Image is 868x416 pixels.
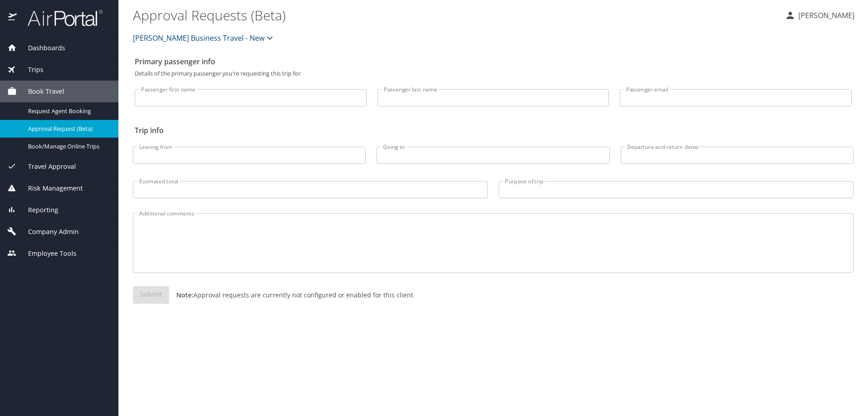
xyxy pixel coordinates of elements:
[28,107,108,115] span: Request Agent Booking
[176,291,193,299] strong: Note:
[18,9,103,27] img: airportal-logo.png
[135,123,852,138] h2: Trip info
[28,142,108,151] span: Book/Manage Online Trips
[796,10,854,21] p: [PERSON_NAME]
[17,43,65,53] span: Dashboards
[781,7,858,24] button: [PERSON_NAME]
[17,249,76,258] span: Employee Tools
[17,86,64,96] span: Book Travel
[28,124,108,133] span: Approval Request (Beta)
[17,65,43,75] span: Trips
[17,183,83,193] span: Risk Management
[8,9,18,27] img: icon-airportal.png
[129,29,279,47] button: [PERSON_NAME] Business Travel - New
[133,32,264,44] span: [PERSON_NAME] Business Travel - New
[135,71,852,77] p: Details of the primary passenger you're requesting this trip for
[17,227,79,237] span: Company Admin
[17,205,58,215] span: Reporting
[133,1,778,29] h1: Approval Requests (Beta)
[17,162,76,172] span: Travel Approval
[169,290,413,300] p: Approval requests are currently not configured or enabled for this client
[135,54,852,69] h2: Primary passenger info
